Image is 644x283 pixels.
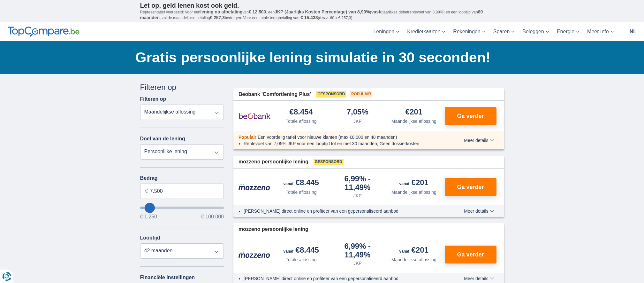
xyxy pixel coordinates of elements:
label: Filteren op [140,96,166,102]
span: € 12.500 [249,9,266,14]
div: Totale aflossing [286,256,317,263]
span: Meer details [464,276,494,281]
div: €8.445 [284,179,319,188]
a: Energie [553,22,583,41]
span: lening op afbetaling [200,9,242,14]
div: €8.454 [290,108,313,117]
div: Maandelijkse aflossing [391,256,436,263]
span: Ga verder [457,113,484,119]
span: mozzeno persoonlijke lening [239,158,308,166]
span: Populair [350,91,372,98]
div: : [233,134,446,140]
span: Gesponsord [314,159,344,165]
div: JKP [353,118,362,124]
span: Meer details [464,209,494,213]
span: Beobank 'Comfortlening Plus' [239,91,311,98]
span: Ga verder [457,184,484,190]
span: JKP (Jaarlijks Kosten Percentage) van 8,99% [275,9,370,14]
span: Een voordelig tarief voor nieuwe klanten (max €8.000 en 48 maanden) [258,135,397,140]
div: 6,99% [332,175,383,191]
label: Bedrag [140,175,224,181]
div: Maandelijkse aflossing [391,118,436,124]
img: TopCompare [8,27,80,37]
label: Looptijd [140,235,160,241]
div: Maandelijkse aflossing [391,189,436,195]
span: € 15.438 [300,15,318,20]
button: Meer details [459,208,499,214]
div: €201 [399,179,428,188]
span: € 257,3 [210,15,225,20]
div: 6,99% [332,242,383,259]
span: € 1.250 [140,214,157,219]
a: nl [626,22,640,41]
span: € [145,187,148,195]
p: Representatief voorbeeld: Voor een van , een ( jaarlijkse debetrentevoet van 8,99%) en een loopti... [140,9,504,21]
div: €8.445 [284,246,319,255]
label: Financiële instellingen [140,275,195,280]
span: 60 maanden [140,9,483,20]
a: Sparen [489,22,519,41]
div: Totale aflossing [286,189,317,195]
a: Rekeningen [449,22,489,41]
div: JKP [353,260,362,266]
label: Doel van de lening [140,136,185,142]
button: Ga verder [445,246,496,263]
button: Ga verder [445,107,496,125]
h1: Gratis persoonlijke lening simulatie in 30 seconden! [135,48,504,67]
span: Meer details [464,138,494,143]
div: 7,05% [347,108,368,117]
input: wantToBorrow [140,207,224,209]
a: Beleggen [519,22,553,41]
li: [PERSON_NAME] direct online en profiteer van een gepersonaliseerd aanbod [244,208,441,214]
span: € 100.000 [201,214,224,219]
img: product.pl.alt Mozzeno [239,184,270,191]
div: Totale aflossing [286,118,317,124]
span: Gesponsord [316,91,346,98]
span: Ga verder [457,252,484,257]
div: €201 [405,108,422,117]
a: Kredietkaarten [403,22,449,41]
img: product.pl.alt Beobank [239,108,270,124]
a: Leningen [369,22,403,41]
span: mozzeno persoonlijke lening [239,226,308,233]
button: Ga verder [445,178,496,196]
li: Rentevoet van 7,05% JKP voor een looptijd tot en met 30 maanden; Geen dossierkosten [244,140,441,147]
a: Meer Info [583,22,618,41]
button: Meer details [459,276,499,281]
div: JKP [353,193,362,199]
li: [PERSON_NAME] direct online en profiteer van een gepersonaliseerd aanbod [244,275,441,282]
p: Let op, geld lenen kost ook geld. [140,2,504,9]
img: product.pl.alt Mozzeno [239,251,270,258]
div: €201 [399,246,428,255]
div: Filteren op [140,82,224,93]
span: vaste [371,9,383,14]
button: Meer details [459,138,499,143]
span: Populair [239,135,256,140]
